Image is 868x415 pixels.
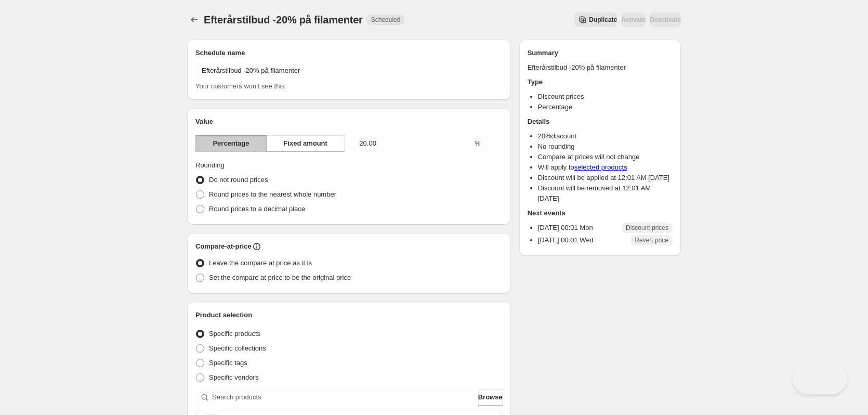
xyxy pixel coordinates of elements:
[209,205,305,213] span: Round prices to a decimal place
[538,235,594,245] p: [DATE] 00:01 Wed
[371,16,401,24] span: Scheduled
[528,48,673,58] h2: Summary
[204,14,363,25] span: Efterårstilbud -20% på filamenter
[209,359,247,367] span: Specific tags
[213,138,249,149] span: Percentage
[538,131,673,141] li: 20 % discount
[538,173,673,183] li: Discount will be applied at 12:01 AM [DATE]
[538,152,673,162] li: Compare at prices will not change
[209,344,266,352] span: Specific collections
[574,12,617,27] button: Secondary action label
[793,363,847,394] iframe: Toggle Customer Support
[195,161,225,169] span: Rounding
[209,274,351,281] span: Set the compare at price to be the original price
[195,82,285,90] span: Your customers won't see this
[266,135,345,152] button: Fixed amount
[538,223,593,233] p: [DATE] 00:01 Mon
[195,310,503,320] h2: Product selection
[538,183,673,204] li: Discount will be removed at 12:01 AM [DATE]
[475,139,481,147] span: %
[209,259,312,267] span: Leave the compare at price as it is
[209,373,258,381] span: Specific vendors
[195,241,252,252] h2: Compare-at-price
[589,16,617,24] span: Duplicate
[574,163,627,171] a: selected products
[538,141,673,152] li: No rounding
[195,48,503,58] h2: Schedule name
[195,116,503,127] h2: Value
[209,330,260,338] span: Specific products
[209,190,336,198] span: Round prices to the nearest whole number
[528,77,673,87] h2: Type
[528,208,673,218] h2: Next events
[538,162,673,173] li: Will apply to
[478,392,503,403] span: Browse
[478,389,503,406] button: Browse
[187,12,202,27] button: Schedules
[626,224,668,232] span: Discount prices
[538,92,673,102] li: Discount prices
[195,135,267,152] button: Percentage
[538,102,673,112] li: Percentage
[209,176,268,184] span: Do not round prices
[283,138,327,149] span: Fixed amount
[635,236,668,244] span: Revert price
[528,62,673,73] p: Efterårstilbud -20% på filamenter
[528,116,673,127] h2: Details
[212,389,476,406] input: Search products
